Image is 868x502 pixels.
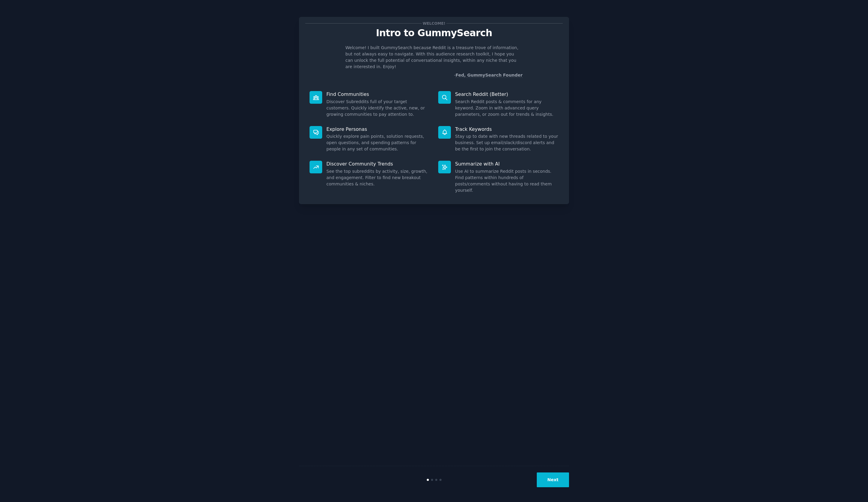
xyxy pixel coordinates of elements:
[455,73,523,78] a: Fed, GummySearch Founder
[537,472,569,487] button: Next
[326,168,430,187] dd: See the top subreddits by activity, size, growth, and engagement. Filter to find new breakout com...
[455,133,558,152] dd: Stay up to date with new threads related to your business. Set up email/slack/discord alerts and ...
[326,126,430,132] p: Explore Personas
[455,126,558,132] p: Track Keywords
[455,91,558,97] p: Search Reddit (Better)
[305,28,563,38] p: Intro to GummySearch
[455,161,558,167] p: Summarize with AI
[326,161,430,167] p: Discover Community Trends
[455,168,558,194] dd: Use AI to summarize Reddit posts in seconds. Find patterns within hundreds of posts/comments with...
[326,99,430,118] dd: Discover Subreddits full of your target customers. Quickly identify the active, new, or growing c...
[455,99,558,118] dd: Search Reddit posts & comments for any keyword. Zoom in with advanced query parameters, or zoom o...
[345,45,523,70] p: Welcome! I built GummySearch because Reddit is a treasure trove of information, but not always ea...
[326,91,430,97] p: Find Communities
[454,72,523,78] div: -
[326,133,430,152] dd: Quickly explore pain points, solution requests, open questions, and spending patterns for people ...
[422,20,446,27] span: Welcome!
